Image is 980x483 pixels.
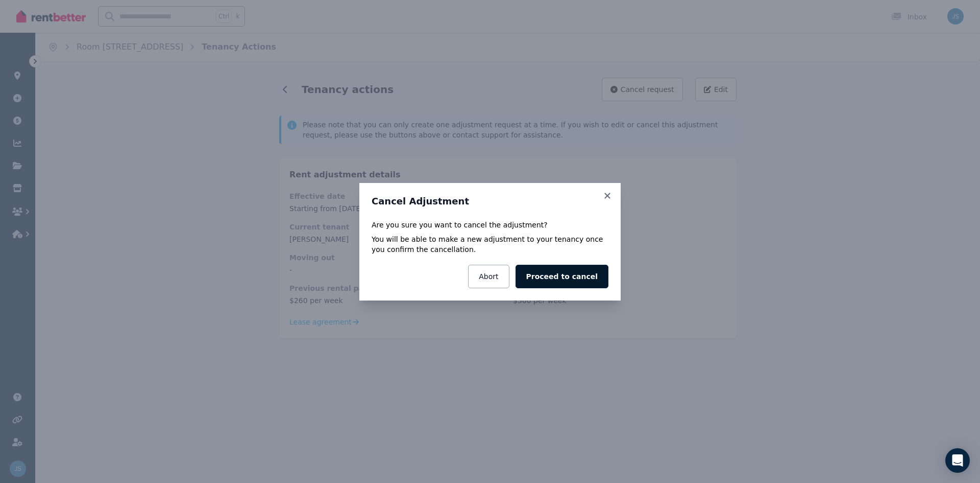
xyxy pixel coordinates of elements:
p: You will be able to make a new adjustment to your tenancy once you confirm the cancellation. [372,234,608,255]
div: Open Intercom Messenger [945,448,970,473]
p: Are you sure you want to cancel the adjustment? [372,220,608,230]
h3: Cancel Adjustment [372,195,608,208]
button: Abort [468,265,509,288]
button: Proceed to cancel [516,265,608,288]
